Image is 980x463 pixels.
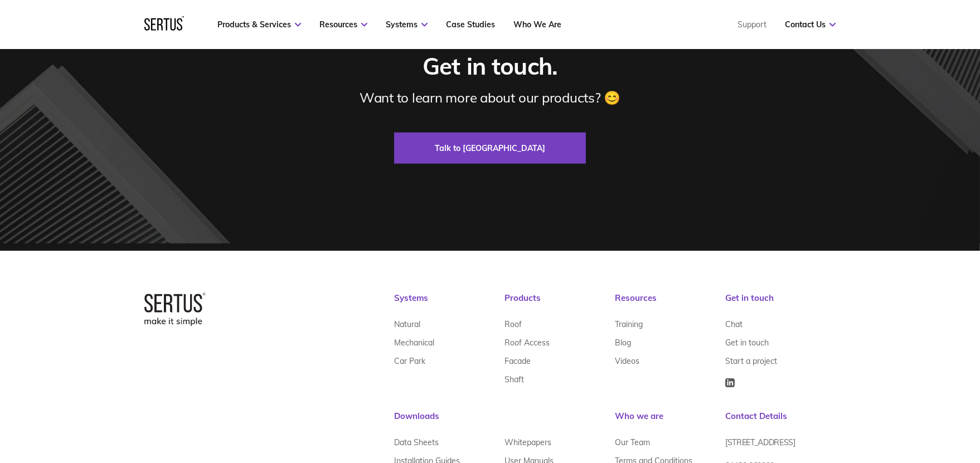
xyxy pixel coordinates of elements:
[924,410,980,463] iframe: Chat Widget
[386,20,428,30] a: Systems
[504,333,550,352] a: Roof Access
[504,433,551,451] a: Whitepapers
[615,293,725,315] div: Resources
[725,315,743,333] a: Chat
[725,333,769,352] a: Get in touch
[504,315,522,333] a: Roof
[319,20,367,30] a: Resources
[615,315,643,333] a: Training
[394,293,504,315] div: Systems
[725,293,836,315] div: Get in touch
[615,411,725,433] div: Who we are
[394,315,420,333] a: Natural
[615,433,650,451] a: Our Team
[785,20,836,30] a: Contact Us
[504,293,615,315] div: Products
[446,20,495,30] a: Case Studies
[738,20,766,30] a: Support
[394,433,439,451] a: Data Sheets
[144,293,206,326] img: logo-box-2bec1e6d7ed5feb70a4f09a85fa1bbdd.png
[725,437,795,447] span: [STREET_ADDRESS]
[394,333,434,352] a: Mechanical
[217,20,301,30] a: Products & Services
[513,20,561,30] a: Who We Are
[394,352,425,370] a: Car Park
[725,352,777,370] a: Start a project
[504,352,531,370] a: Facade
[725,378,735,387] img: Icon
[615,333,631,352] a: Blog
[423,52,557,81] div: Get in touch.
[615,352,639,370] a: Videos
[725,411,836,433] div: Contact Details
[394,411,615,433] div: Downloads
[360,89,620,106] div: Want to learn more about our products? 😊
[394,133,586,164] a: Talk to [GEOGRAPHIC_DATA]
[504,370,524,388] a: Shaft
